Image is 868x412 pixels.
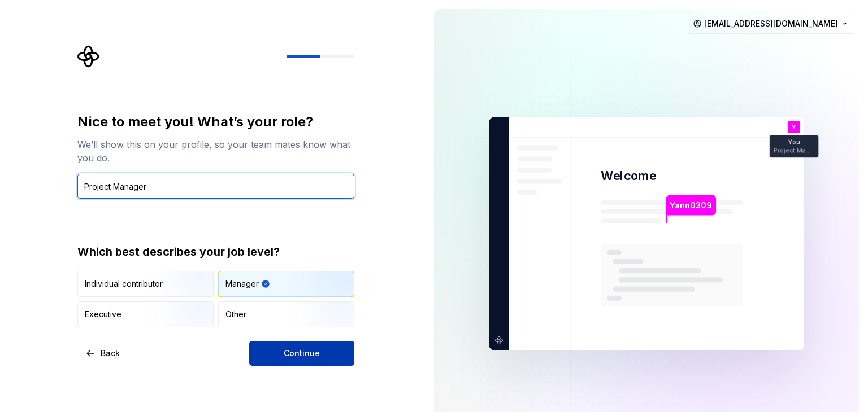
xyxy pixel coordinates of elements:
p: Yann0309 [670,199,712,212]
div: Executive [85,309,121,320]
div: Manager [225,278,259,290]
span: [EMAIL_ADDRESS][DOMAIN_NAME] [704,18,838,29]
p: Y [792,124,796,130]
span: Back [101,348,120,359]
button: Continue [249,341,354,366]
div: Individual contributor [85,278,163,290]
svg: Supernova Logo [77,45,100,68]
button: Back [77,341,129,366]
p: Project Manager [774,147,814,154]
span: Continue [284,348,320,359]
button: [EMAIL_ADDRESS][DOMAIN_NAME] [688,14,854,34]
div: Other [225,309,246,320]
p: Welcome [601,168,656,184]
input: Job title [77,174,354,199]
div: We’ll show this on your profile, so your team mates know what you do. [77,138,354,165]
div: Which best describes your job level? [77,244,354,260]
div: Nice to meet you! What’s your role? [77,113,354,131]
p: You [788,139,800,146]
